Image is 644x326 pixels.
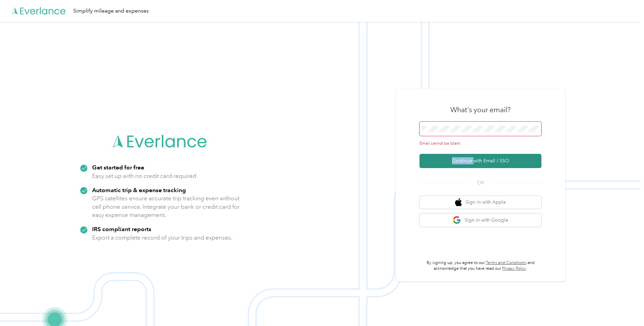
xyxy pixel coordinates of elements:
[420,154,541,168] button: Continue with Email / SSO
[486,260,527,265] a: Terms and Conditions
[92,194,240,219] p: GPS satellites ensure accurate trip tracking even without cell phone service. Integrate your bank...
[469,179,492,186] span: OR
[420,141,541,147] div: Email cannot be blank
[420,213,541,227] button: google logoSign in with Google
[502,266,526,271] a: Privacy Policy
[453,216,461,224] img: google logo
[455,198,462,207] img: apple logo
[420,196,541,209] button: apple logoSign in with Apple
[92,164,144,171] strong: Get started for free
[92,172,196,180] p: Easy set up with no credit card required
[73,7,149,15] div: Simplify mileage and expenses
[450,105,511,115] h3: What's your email?
[92,225,151,232] strong: IRS compliant reports
[92,186,186,193] strong: Automatic trip & expense tracking
[420,260,541,272] p: By signing up, you agree to our and acknowledge that you have read our .
[92,233,232,242] p: Export a complete record of your trips and expenses.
